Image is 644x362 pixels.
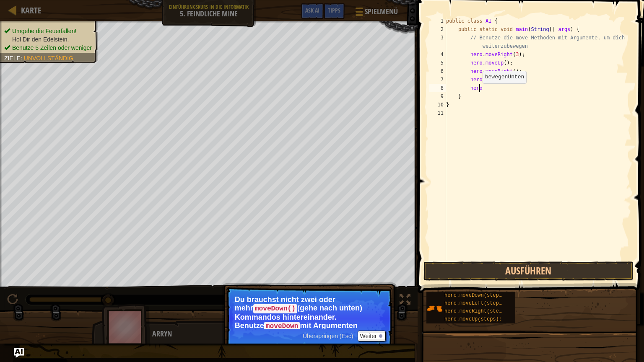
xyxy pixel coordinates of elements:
span: Benutze 5 Zeilen oder weniger [12,44,92,51]
div: 1 [429,17,446,25]
span: hero.moveDown(steps); [444,292,508,298]
img: portrait.png [426,300,442,316]
button: Ask AI [14,348,24,358]
div: 10 [429,101,446,109]
span: hero.moveRight(steps); [444,308,511,314]
button: Ask AI [301,3,324,19]
span: hero.moveUp(steps); [444,316,502,322]
span: : [21,55,24,62]
button: Ausführen [423,261,634,281]
button: Weiter [358,331,386,341]
span: Ziele [4,55,21,62]
div: 2 [429,25,446,34]
span: Unvollständig [24,55,73,62]
p: Du brauchst nicht zwei oder mehr (gehe nach unten) Kommandos hintereinander. Benutze mit Argument... [235,295,384,329]
div: 6 [429,67,446,75]
div: 4 [429,50,446,59]
span: Überspringen (Esc) [303,333,353,339]
button: Spielmenü [349,3,403,23]
li: Benutze 5 Zeilen oder weniger [4,44,92,52]
span: Umgehe die Feuerfallen! [12,28,76,34]
code: moveDown [264,322,300,331]
code: bewegenUnten [485,74,525,80]
div: 11 [429,109,446,117]
span: Karte [21,5,42,16]
li: Umgehe die Feuerfallen! [4,27,92,35]
div: 9 [429,92,446,101]
li: Hol Dir den Edelstein. [4,35,92,44]
div: 7 [429,75,446,84]
span: hero.moveLeft(steps); [444,300,508,306]
span: Spielmenü [365,6,398,17]
code: moveDown() [253,304,297,313]
div: 3 [429,34,446,50]
a: Karte [17,5,42,16]
div: 5 [429,59,446,67]
span: Ask AI [305,6,319,14]
div: 8 [429,84,446,92]
span: Hol Dir den Edelstein. [12,36,69,43]
span: Tipps [328,6,340,14]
